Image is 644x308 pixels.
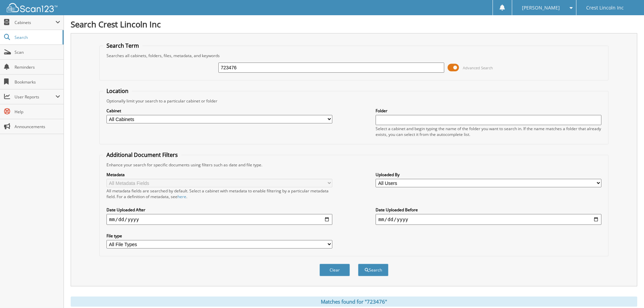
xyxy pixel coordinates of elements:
[586,6,624,10] span: Crest Lincoln Inc
[15,20,55,25] span: Cabinets
[376,126,601,137] div: Select a cabinet and begin typing the name of the folder you want to search in. If the name match...
[106,188,332,199] div: All metadata fields are searched by default. Select a cabinet with metadata to enable filtering b...
[106,172,332,177] label: Metadata
[15,64,60,70] span: Reminders
[15,109,60,115] span: Help
[106,207,332,213] label: Date Uploaded After
[376,108,601,114] label: Folder
[103,98,605,104] div: Optionally limit your search to a particular cabinet or folder
[15,34,59,40] span: Search
[106,233,332,239] label: File type
[15,94,55,100] span: User Reports
[103,53,605,58] div: Searches all cabinets, folders, files, metadata, and keywords
[376,172,601,177] label: Uploaded By
[7,3,57,12] img: scan123-logo-white.svg
[71,297,637,307] div: Matches found for "723476"
[103,42,142,49] legend: Search Term
[15,49,60,55] span: Scan
[71,19,637,30] h1: Search Crest Lincoln Inc
[358,264,388,276] button: Search
[463,65,493,70] span: Advanced Search
[103,87,132,95] legend: Location
[15,124,60,129] span: Announcements
[15,79,60,85] span: Bookmarks
[106,214,332,225] input: start
[177,194,186,199] a: here
[103,162,605,168] div: Enhance your search for specific documents using filters such as date and file type.
[106,108,332,114] label: Cabinet
[376,214,601,225] input: end
[376,207,601,213] label: Date Uploaded Before
[103,151,181,159] legend: Additional Document Filters
[522,6,560,10] span: [PERSON_NAME]
[319,264,350,276] button: Clear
